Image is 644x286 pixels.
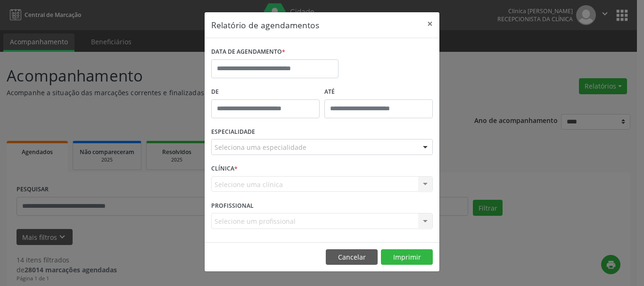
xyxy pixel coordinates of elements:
h5: Relatório de agendamentos [211,19,319,31]
span: Seleciona uma especialidade [215,142,306,152]
label: ESPECIALIDADE [211,125,255,139]
button: Cancelar [326,249,378,265]
label: DATA DE AGENDAMENTO [211,45,285,59]
button: Close [421,12,439,35]
button: Imprimir [381,249,433,265]
label: CLÍNICA [211,162,238,176]
label: De [211,85,320,99]
label: ATÉ [324,85,433,99]
label: PROFISSIONAL [211,198,254,213]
